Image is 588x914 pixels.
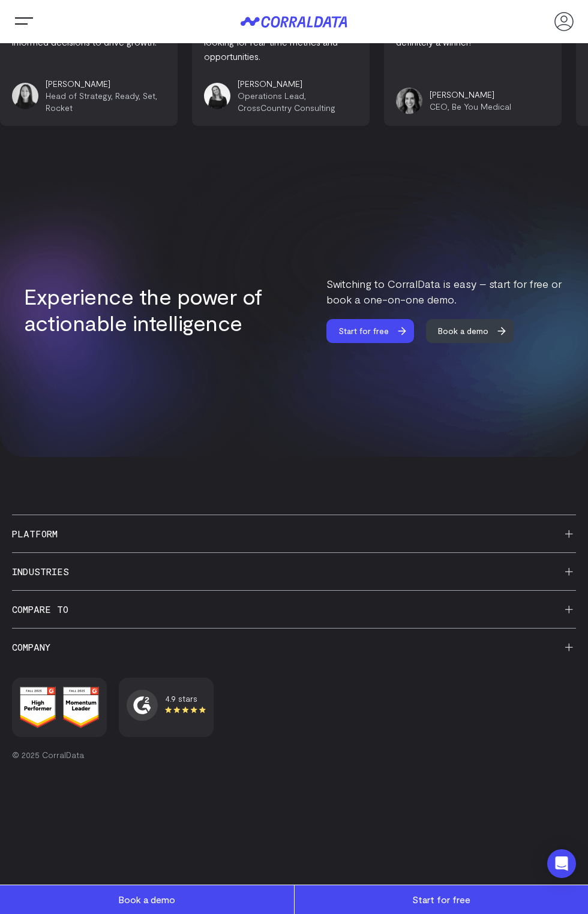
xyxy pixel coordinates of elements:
a: Book a demo [426,319,524,343]
a: Start for free [326,319,425,343]
h3: Industries [12,553,576,590]
span: Book a demo [426,319,500,343]
p: [PERSON_NAME] [256,78,376,90]
p: CEO, Be You Medical [448,101,529,113]
p: [PERSON_NAME] [448,89,529,101]
span: Start for free [412,894,470,905]
span: Book a demo [118,894,175,905]
div: 4.9 stars [165,693,206,705]
h3: Company [12,629,576,666]
p: Switching to CorralData is easy – start for free or book a one-on-one demo. [326,276,564,307]
p: [PERSON_NAME] [64,78,184,90]
button: Trigger Menu [12,10,36,34]
div: Open Intercom Messenger [547,849,576,878]
p: Head of Strategy, Ready, Set, Rocket [64,90,184,114]
p: Operations Lead, CrossCountry Consulting [256,90,376,114]
span: Start for free [326,319,401,343]
h3: Platform [12,515,576,552]
p: © 2025 CorralData [12,749,576,761]
h2: Experience the power of actionable intelligence [24,283,302,336]
a: 4.9 stars [127,690,206,721]
h3: Compare to [12,591,576,628]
